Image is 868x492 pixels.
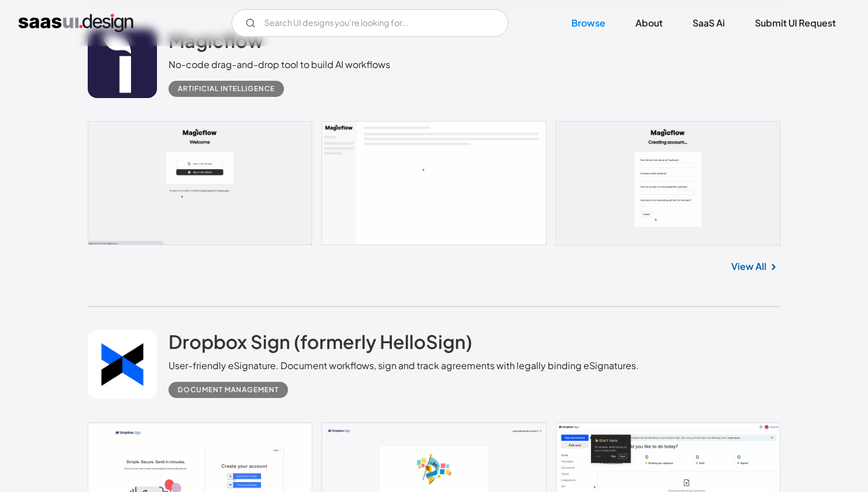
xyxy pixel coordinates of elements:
div: Artificial Intelligence [178,82,275,96]
a: SaaS Ai [679,10,739,36]
a: About [622,10,676,36]
a: Browse [558,10,619,36]
a: View All [731,260,766,273]
h2: Dropbox Sign (formerly HelloSign) [169,330,472,353]
input: Search UI designs you're looking for... [231,9,508,37]
div: No-code drag-and-drop tool to build AI workflows [169,58,390,72]
form: Email Form [231,9,508,37]
div: Document Management [178,383,279,397]
a: Submit UI Request [741,10,850,36]
a: home [18,14,133,32]
div: User-friendly eSignature. Document workflows, sign and track agreements with legally binding eSig... [169,359,639,373]
a: Dropbox Sign (formerly HelloSign) [169,330,472,359]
